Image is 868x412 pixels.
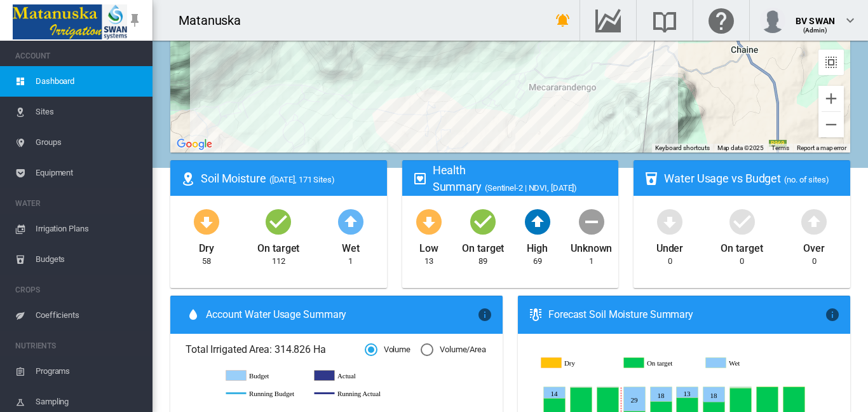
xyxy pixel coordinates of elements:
md-icon: icon-checkbox-marked-circle [727,206,757,237]
span: (no. of sites) [784,175,829,184]
md-icon: icon-arrow-down-bold-circle [654,206,685,237]
md-icon: icon-arrow-up-bold-circle [336,206,366,237]
div: 58 [202,256,211,267]
a: Report a map error [797,144,846,151]
div: Forecast Soil Moisture Summary [548,308,825,322]
span: Groups [36,127,142,158]
button: icon-select-all [818,50,844,75]
div: Matanuska [179,11,252,29]
md-radio-button: Volume/Area [421,344,486,356]
md-icon: icon-pin [127,13,142,28]
div: Soil Moisture [201,170,377,186]
md-icon: icon-chevron-down [843,13,858,28]
md-icon: icon-heart-box-outline [412,171,428,186]
g: On target [624,357,696,369]
md-icon: icon-minus-circle [576,206,607,237]
div: Unknown [571,237,612,256]
md-icon: icon-arrow-down-bold-circle [414,206,444,237]
g: Wet Oct 11, 2025 1 [729,387,751,388]
g: Dry [541,357,614,369]
div: On target [462,237,504,256]
div: Over [803,237,825,256]
div: Under [656,237,684,256]
g: Wet Oct 06, 2025 1 [597,387,618,388]
g: Running Budget [226,388,302,399]
div: Dry [199,237,214,256]
md-radio-button: Volume [365,344,410,356]
md-icon: icon-checkbox-marked-circle [263,206,294,237]
md-icon: icon-arrow-up-bold-circle [799,206,829,237]
div: 112 [272,256,285,267]
div: High [527,237,548,256]
div: 13 [424,256,433,267]
g: Wet Oct 09, 2025 13 [676,387,698,398]
md-icon: icon-information [477,307,492,322]
div: On target [257,237,299,256]
md-icon: icon-arrow-up-bold-circle [522,206,553,237]
span: Account Water Usage Summary [206,308,477,322]
button: icon-bell-ring [550,8,576,33]
md-icon: icon-map-marker-radius [180,171,196,186]
div: 1 [348,256,353,267]
div: Wet [342,237,360,256]
span: Coefficients [36,300,142,331]
span: ([DATE], 171 Sites) [269,175,335,184]
g: Wet Oct 08, 2025 18 [650,387,672,402]
g: Budget [226,370,302,381]
a: Open this area in Google Maps (opens a new window) [173,136,215,153]
img: Matanuska_LOGO.png [13,4,127,39]
span: Irrigation Plans [36,214,142,244]
md-icon: icon-cup-water [644,171,659,186]
span: Programs [36,356,142,387]
div: 69 [533,256,542,267]
span: WATER [15,193,142,214]
g: Wet Oct 10, 2025 18 [703,387,724,402]
span: Dashboard [36,66,142,97]
md-icon: Search the knowledge base [649,13,680,28]
span: Budgets [36,244,142,275]
button: Keyboard shortcuts [655,144,710,153]
span: (Admin) [803,27,828,34]
span: ACCOUNT [15,46,142,66]
div: Low [419,237,438,256]
img: Google [173,136,215,153]
div: 89 [478,256,487,267]
img: profile.jpg [760,8,785,33]
div: 0 [668,256,672,267]
md-icon: Go to the Data Hub [593,13,623,28]
button: Zoom in [818,86,844,111]
md-icon: icon-bell-ring [555,13,571,28]
g: Wet Oct 04, 2025 14 [543,387,565,399]
g: Wet [706,357,778,369]
span: Equipment [36,158,142,188]
md-icon: icon-thermometer-lines [528,307,543,322]
span: (Sentinel-2 | NDVI, [DATE]) [485,183,577,193]
md-icon: icon-information [825,307,840,322]
span: Total Irrigated Area: 314.826 Ha [186,343,365,357]
md-icon: icon-select-all [824,55,839,70]
div: Water Usage vs Budget [664,170,840,186]
md-icon: icon-arrow-down-bold-circle [191,206,222,237]
div: 0 [740,256,744,267]
div: Health Summary [433,162,609,194]
g: Actual [315,370,390,381]
div: 0 [812,256,817,267]
div: 1 [589,256,593,267]
md-icon: icon-checkbox-marked-circle [468,206,498,237]
a: Terms [771,144,789,151]
div: BV SWAN [796,10,835,22]
md-icon: Click here for help [706,13,736,28]
span: NUTRIENTS [15,336,142,356]
g: Wet Oct 07, 2025 29 [623,387,645,411]
g: Wet Oct 05, 2025 1 [570,387,592,388]
md-icon: icon-water [186,307,201,322]
button: Zoom out [818,112,844,137]
div: On target [721,237,763,256]
span: CROPS [15,280,142,300]
span: Map data ©2025 [717,144,764,151]
span: Sites [36,97,142,127]
g: Running Actual [315,388,390,399]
